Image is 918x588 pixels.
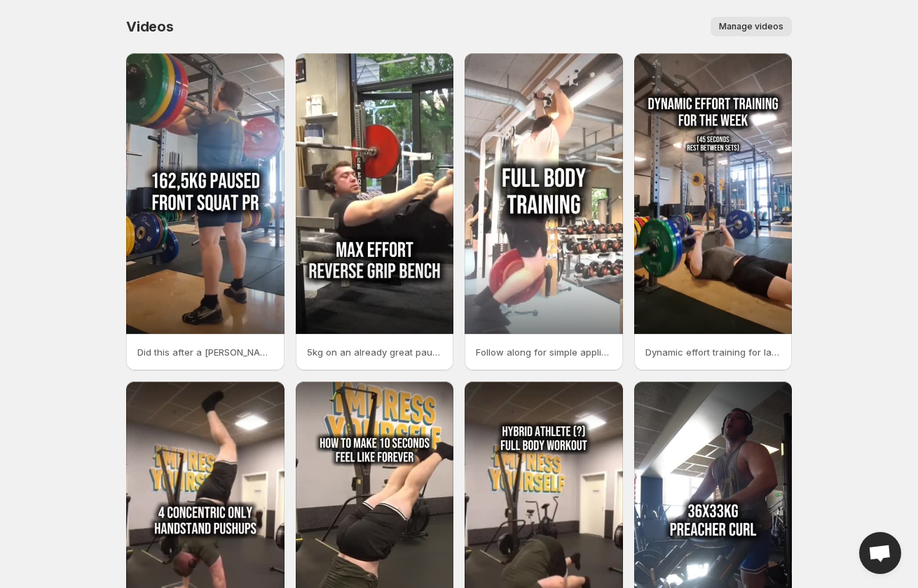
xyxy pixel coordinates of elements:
[137,345,273,359] p: Did this after a [PERSON_NAME] test a couple hours earlier Legs felt shit Told myself not to be a...
[476,345,612,359] p: Follow along for simple applicable conjugate tips and learn why its the best training system avai...
[645,345,781,359] p: Dynamic effort training for last week Follow along for simple applicable conjugate tips and learn...
[307,345,443,359] p: 5kg on an already great paused reverse grip bench [MEDICAL_DATA] were really sore and limited me ...
[126,18,174,35] span: Videos
[711,17,792,36] button: Manage videos
[859,532,901,574] div: Open chat
[719,21,783,32] span: Manage videos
